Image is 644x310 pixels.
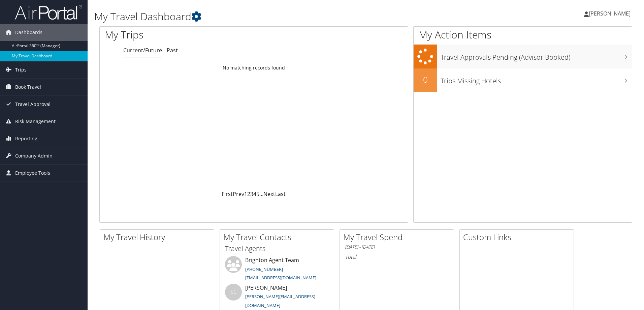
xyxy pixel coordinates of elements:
h2: Custom Links [463,231,574,243]
h3: Travel Approvals Pending (Advisor Booked) [441,49,632,62]
span: Travel Approval [15,96,51,113]
a: 0Trips Missing Hotels [414,68,632,92]
span: Company Admin [15,147,53,164]
a: Prev [233,190,244,198]
a: [EMAIL_ADDRESS][DOMAIN_NAME] [245,275,316,281]
h2: My Travel Contacts [223,231,334,243]
span: Risk Management [15,113,56,130]
a: 3 [250,190,253,198]
a: Last [275,190,286,198]
span: … [259,190,263,198]
a: Next [263,190,275,198]
h6: [DATE] - [DATE] [345,244,449,250]
a: [PERSON_NAME] [584,3,637,24]
a: 4 [253,190,256,198]
h6: Total [345,253,449,260]
a: [PHONE_NUMBER] [245,266,283,272]
a: Past [167,47,178,54]
h2: My Travel History [103,231,214,243]
a: Current/Future [123,47,162,54]
img: airportal-logo.png [15,4,82,20]
span: [PERSON_NAME] [589,10,631,17]
a: Travel Approvals Pending (Advisor Booked) [414,45,632,68]
span: Trips [15,61,27,78]
h3: Travel Agents [225,244,329,253]
a: First [222,190,233,198]
h2: 0 [414,74,437,85]
span: Employee Tools [15,165,50,181]
h3: Trips Missing Hotels [441,73,632,86]
a: 1 [244,190,247,198]
a: 2 [247,190,250,198]
span: Book Travel [15,79,41,95]
h1: My Action Items [414,28,632,42]
h1: My Travel Dashboard [94,9,456,24]
span: Reporting [15,130,37,147]
span: Dashboards [15,24,42,41]
h2: My Travel Spend [343,231,454,243]
li: Brighton Agent Team [222,256,332,284]
a: 5 [256,190,259,198]
h1: My Trips [105,28,275,42]
a: [PERSON_NAME][EMAIL_ADDRESS][DOMAIN_NAME] [245,293,315,308]
td: No matching records found [100,62,408,74]
div: SC [225,284,242,301]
